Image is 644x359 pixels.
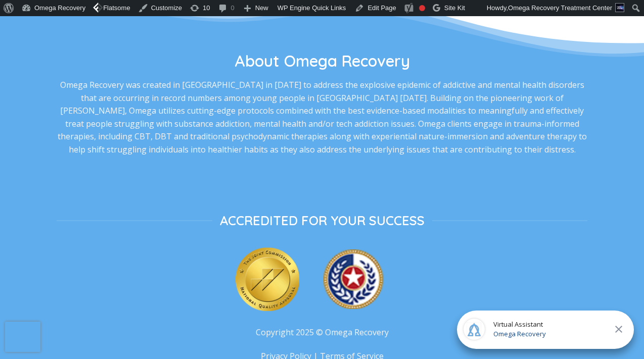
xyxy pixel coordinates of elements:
div: Focus keyphrase not set [419,5,425,11]
span: Omega Recovery Treatment Center [508,4,612,12]
h2: About Omega Recovery [57,51,587,71]
span: Accredited For Your Success [220,212,425,229]
p: Omega Recovery was created in [GEOGRAPHIC_DATA] in [DATE] to address the explosive epidemic of ad... [57,79,587,157]
span: Site Kit [444,4,465,12]
p: Copyright 2025 © Omega Recovery [102,326,542,339]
